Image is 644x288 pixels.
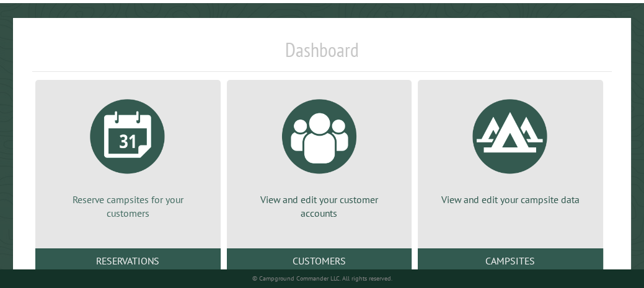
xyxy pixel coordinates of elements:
[227,248,412,273] a: Customers
[242,90,397,220] a: View and edit your customer accounts
[433,90,588,206] a: View and edit your campsite data
[252,274,392,282] small: © Campground Commander LLC. All rights reserved.
[418,248,603,273] a: Campsites
[32,38,612,72] h1: Dashboard
[433,193,588,206] p: View and edit your campsite data
[50,193,206,220] p: Reserve campsites for your customers
[242,193,397,220] p: View and edit your customer accounts
[50,90,206,220] a: Reserve campsites for your customers
[35,248,221,273] a: Reservations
